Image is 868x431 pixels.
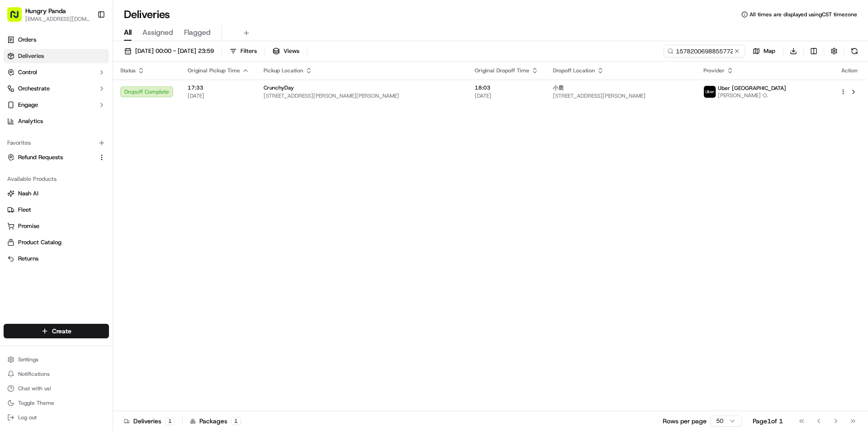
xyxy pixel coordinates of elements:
[4,203,109,217] button: Fleet
[4,33,109,47] a: Orders
[4,98,109,112] button: Engage
[718,92,786,99] span: [PERSON_NAME] O.
[4,114,109,128] a: Analytics
[25,15,90,23] button: [EMAIL_ADDRESS][DOMAIN_NAME]
[4,65,109,80] button: Control
[120,67,136,74] span: Status
[188,67,240,74] span: Original Pickup Time
[190,417,241,426] div: Packages
[120,45,218,57] button: [DATE] 00:00 - [DATE] 23:59
[241,47,257,55] span: Filters
[4,368,109,380] button: Notifications
[18,414,37,421] span: Log out
[4,382,109,395] button: Chat with us!
[750,11,857,18] span: All times are displayed using CST timezone
[18,399,54,407] span: Toggle Theme
[18,206,31,214] span: Fleet
[4,235,109,250] button: Product Catalog
[4,136,109,150] div: Favorites
[4,411,109,424] button: Log out
[52,327,71,336] span: Create
[18,117,43,125] span: Analytics
[188,84,249,91] span: 17:33
[664,45,745,57] input: Type to search
[18,68,37,76] span: Control
[18,52,44,60] span: Deliveries
[475,92,538,99] span: [DATE]
[124,417,175,426] div: Deliveries
[718,85,786,92] span: Uber [GEOGRAPHIC_DATA]
[7,206,105,214] a: Fleet
[226,45,261,57] button: Filters
[4,49,109,63] a: Deliveries
[135,47,214,55] span: [DATE] 00:00 - [DATE] 23:59
[753,417,783,426] div: Page 1 of 1
[264,67,303,74] span: Pickup Location
[704,86,716,98] img: uber-new-logo.jpeg
[848,45,861,57] button: Refresh
[18,238,61,246] span: Product Catalog
[749,45,779,57] button: Map
[764,47,775,55] span: Map
[663,417,707,426] p: Rows per page
[18,153,63,161] span: Refund Requests
[231,417,241,425] div: 1
[4,150,109,165] button: Refund Requests
[475,84,538,91] span: 18:03
[18,356,38,363] span: Settings
[18,36,36,44] span: Orders
[7,189,105,198] a: Nash AI
[4,4,94,25] button: Hungry Panda[EMAIL_ADDRESS][DOMAIN_NAME]
[7,153,94,161] a: Refund Requests
[264,84,294,91] span: CrunchyDay
[4,186,109,201] button: Nash AI
[4,324,109,338] button: Create
[4,219,109,233] button: Promise
[7,238,105,246] a: Product Catalog
[283,47,299,55] span: Views
[553,84,564,91] span: 小鹿
[4,353,109,366] button: Settings
[18,385,51,392] span: Chat with us!
[703,67,725,74] span: Provider
[7,255,105,263] a: Returns
[7,222,105,230] a: Promise
[18,189,38,198] span: Nash AI
[4,172,109,186] div: Available Products
[264,92,460,99] span: [STREET_ADDRESS][PERSON_NAME][PERSON_NAME]
[18,222,39,230] span: Promise
[124,7,170,22] h1: Deliveries
[840,67,859,74] div: Action
[4,397,109,409] button: Toggle Theme
[4,81,109,96] button: Orchestrate
[18,85,50,93] span: Orchestrate
[188,92,249,99] span: [DATE]
[553,67,595,74] span: Dropoff Location
[165,417,175,425] div: 1
[25,6,66,15] button: Hungry Panda
[475,67,529,74] span: Original Dropoff Time
[553,92,689,99] span: [STREET_ADDRESS][PERSON_NAME]
[184,27,211,38] span: Flagged
[124,27,132,38] span: All
[4,251,109,266] button: Returns
[18,370,50,378] span: Notifications
[18,255,38,263] span: Returns
[18,101,38,109] span: Engage
[142,27,173,38] span: Assigned
[269,45,303,57] button: Views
